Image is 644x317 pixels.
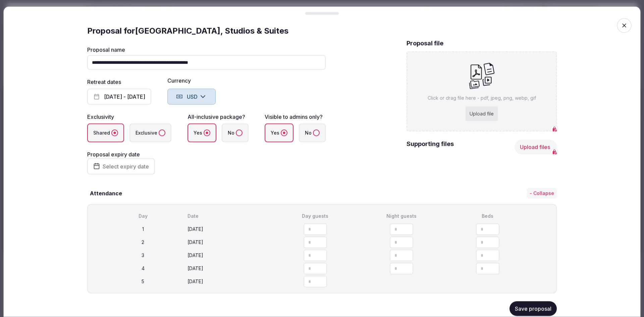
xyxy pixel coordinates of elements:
button: Shared [111,129,118,136]
div: Night guests [360,213,443,219]
p: Click or drag file here - pdf, jpeg, png, webp, gif [428,95,536,101]
button: - Collapse [527,188,557,199]
div: Day guests [274,213,357,219]
button: No [313,129,320,136]
div: [DATE] [187,265,271,272]
label: Proposal name [87,47,326,52]
span: Select expiry date [103,163,149,170]
div: 2 [101,239,185,246]
div: Day [101,213,185,219]
h3: Attendance [87,189,122,197]
label: Retreat dates [87,78,121,85]
button: Exclusive [159,129,165,136]
h2: Supporting files [407,140,454,154]
button: Upload files [515,140,557,154]
div: Upload file [466,106,498,121]
div: Proposal for [GEOGRAPHIC_DATA], Studios & Suites [87,25,557,36]
div: 5 [101,278,185,285]
h2: Proposal file [407,39,443,47]
label: Proposal expiry date [87,151,140,158]
label: Visible to admins only? [265,113,323,120]
button: USD [167,89,216,105]
div: 3 [101,252,185,259]
div: Beds [446,213,529,219]
button: Yes [204,129,210,136]
label: Exclusive [129,123,171,142]
div: Date [187,213,271,219]
button: Save proposal [509,302,557,316]
label: Currency [167,78,216,83]
button: Select expiry date [87,158,155,174]
div: [DATE] [187,252,271,259]
label: All-inclusive package? [187,113,245,120]
button: No [236,129,243,136]
label: Yes [187,123,216,142]
div: 4 [101,265,185,272]
div: [DATE] [187,226,271,232]
button: Yes [281,129,287,136]
label: Shared [87,123,124,142]
label: Yes [265,123,293,142]
button: [DATE] - [DATE] [87,89,151,105]
label: Exclusivity [87,113,114,120]
div: [DATE] [187,239,271,246]
div: [DATE] [187,278,271,285]
div: 1 [101,226,185,232]
label: No [222,123,249,142]
label: No [299,123,326,142]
